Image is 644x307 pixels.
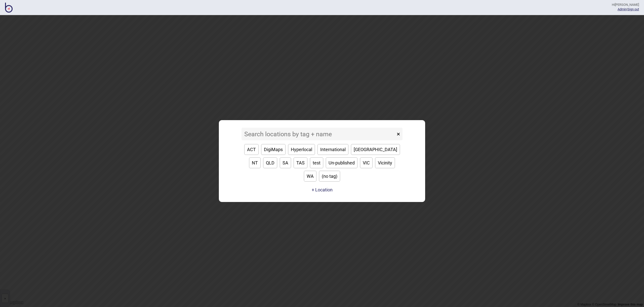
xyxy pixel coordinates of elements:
[612,3,639,7] div: Hi [PERSON_NAME]
[249,157,261,168] button: NT
[360,157,373,168] button: VIC
[294,157,307,168] button: TAS
[351,144,400,155] button: [GEOGRAPHIC_DATA]
[618,7,627,11] span: |
[263,157,277,168] button: QLD
[394,128,403,140] button: ×
[242,128,395,140] input: Search locations by tag + name
[261,144,286,155] button: DigiMaps
[618,7,627,11] a: Admin
[304,171,316,182] button: WA
[375,157,395,168] button: Vicinity
[310,157,323,168] button: test
[319,171,340,182] button: (no tag)
[244,144,259,155] button: ACT
[317,144,348,155] button: International
[288,144,315,155] button: Hyperlocal
[312,187,333,192] button: + Location
[280,157,291,168] button: SA
[326,157,357,168] button: Un-published
[5,3,13,13] img: BindiMaps CMS
[627,7,639,11] button: Sign out
[310,185,334,194] a: + Location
